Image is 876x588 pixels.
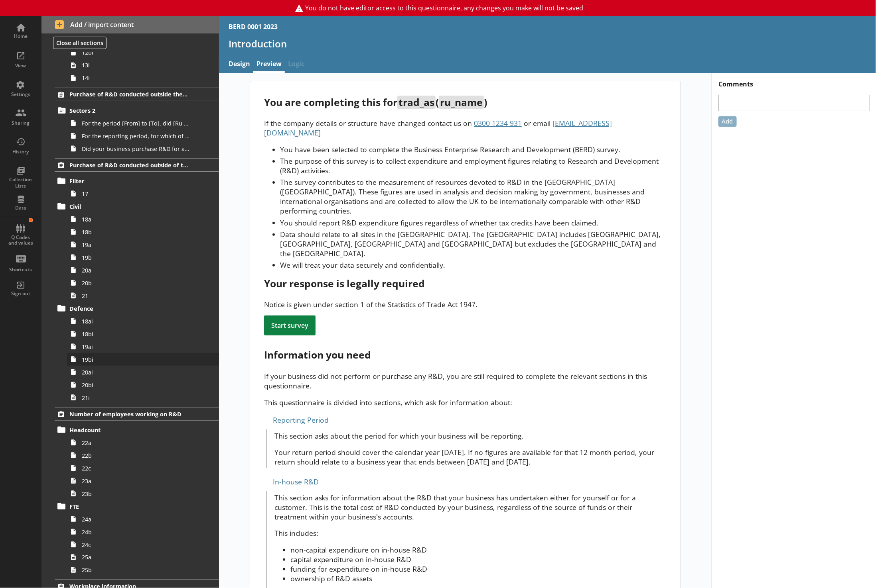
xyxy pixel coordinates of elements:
div: Q Codes and values [7,235,35,246]
a: 19a [67,238,219,251]
li: Data should relate to all sites in the [GEOGRAPHIC_DATA]. The [GEOGRAPHIC_DATA] includes [GEOGRAP... [280,229,667,258]
a: Number of employees working on R&D [55,407,219,421]
a: Filter [55,174,219,187]
li: Sectors 2For the period [From] to [To], did [Ru Name] purchase any R&D conducted outside the busi... [58,104,219,155]
span: 24c [82,541,191,549]
span: [EMAIL_ADDRESS][DOMAIN_NAME] [264,118,612,137]
span: 22a [82,439,191,447]
span: 19bi [82,356,191,363]
a: Civil [55,200,219,213]
a: 21 [67,289,219,302]
li: Civil18a18b19a19b20a20b21 [58,200,219,302]
button: Close all sections [53,37,107,49]
span: 23b [82,490,191,498]
span: Civil [69,203,188,210]
a: 20bi [67,378,219,391]
span: 18b [82,228,191,236]
li: Purchase of R&D conducted outside of the businessFilter17Civil18a18b19a19b20a20b21Defence18ai18bi... [41,158,219,404]
div: Settings [7,91,35,98]
span: Filter [69,177,188,185]
span: Add / import content [55,20,206,29]
span: ru_name [439,96,484,109]
div: Start survey [264,316,316,335]
a: 18ai [67,315,219,327]
div: Sharing [7,120,35,126]
span: 20bi [82,381,191,389]
span: 0300 1234 931 [474,118,522,128]
li: FTE24a24b24c25a25b [58,500,219,576]
a: Design [225,56,253,73]
span: 19a [82,241,191,249]
span: Purchase of R&D conducted outside of the business [69,161,188,169]
a: 24c [67,538,219,551]
a: Sectors 2 [55,104,219,117]
a: 22a [67,436,219,449]
div: Your response is legally required [264,277,667,290]
span: 19b [82,254,191,261]
span: 20b [82,279,191,287]
li: non-capital expenditure on in-house R&D [290,545,667,555]
li: capital expenditure on in-house R&D [290,555,667,564]
a: 18a [67,213,219,225]
span: 19ai [82,343,191,351]
span: 14i [82,74,191,82]
a: 24a [67,513,219,525]
a: Headcount [55,423,219,436]
p: This section asks about the period for which your business will be reporting. [274,431,667,441]
div: Data [7,205,35,211]
li: Filter17 [58,174,219,200]
li: ownership of R&D assets [290,574,667,583]
li: You have been selected to complete the Business Enterprise Research and Development (BERD) survey. [280,145,667,154]
span: Purchase of R&D conducted outside the business [69,90,188,98]
span: Logic [285,56,308,73]
span: Did your business purchase R&D for any other product codes? [82,145,191,153]
li: We will treat your data securely and confidentially. [280,260,667,270]
span: 24b [82,528,191,536]
span: 24a [82,515,191,523]
a: 20b [67,276,219,289]
span: 13i [82,61,191,69]
h1: Comments [712,73,876,88]
span: 20a [82,267,191,274]
a: 18b [67,225,219,238]
li: Headcount22a22b22c23a23b [58,423,219,500]
a: FTE [55,500,219,513]
a: 19b [67,251,219,264]
li: Purchase of R&D conducted outside the businessSectors 2For the period [From] to [To], did [Ru Nam... [41,88,219,155]
div: BERD 0001 2023 [229,22,278,31]
span: Number of employees working on R&D [69,410,188,418]
a: 22b [67,449,219,462]
div: Collection Lists [7,176,35,189]
p: This questionnaire is divided into sections, which ask for information about: [264,398,667,407]
li: You should report R&D expenditure figures regardless of whether tax credits have been claimed. [280,218,667,227]
span: 22c [82,465,191,472]
span: 25a [82,554,191,561]
li: Defence Funding for Expenditure12ai12bi13i14i [58,21,219,84]
div: View [7,63,35,69]
p: This includes: [274,528,667,538]
div: Notice is given under section 1 of the Statistics of Trade Act 1947. [264,300,667,309]
p: Your return period should cover the calendar year [DATE]. If no figures are available for that 12... [274,447,667,466]
div: History [7,149,35,155]
a: For the reporting period, for which of the following product codes has [Ru Name] purchased R&D co... [67,129,219,142]
a: 19bi [67,353,219,366]
a: 17 [67,187,219,200]
span: For the period [From] to [To], did [Ru Name] purchase any R&D conducted outside the business? [82,120,191,127]
p: If your business did not perform or purchase any R&D, you are still required to complete the rele... [264,371,667,390]
span: 20ai [82,368,191,376]
span: Headcount [69,426,188,434]
a: 20ai [67,366,219,378]
div: Information you need [264,348,667,361]
a: 23a [67,474,219,487]
div: Sign out [7,290,35,297]
a: 23b [67,487,219,500]
a: 20a [67,264,219,276]
a: 22c [67,462,219,474]
div: Home [7,33,35,39]
span: 21 [82,292,191,300]
li: The purpose of this survey is to collect expenditure and employment figures relating to Research ... [280,156,667,175]
span: 25b [82,566,191,574]
span: 21i [82,394,191,402]
a: 25a [67,551,219,564]
span: trad_as [397,96,436,109]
